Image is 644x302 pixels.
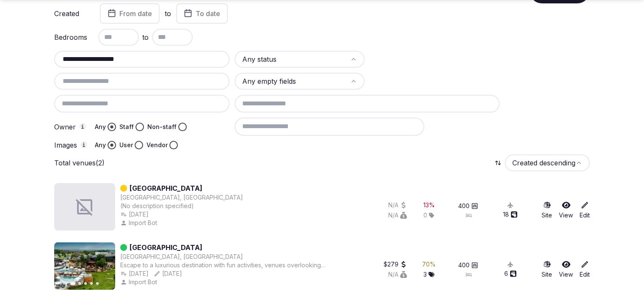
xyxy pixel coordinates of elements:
button: Owner [79,123,86,130]
span: To date [196,9,220,18]
label: Any [95,141,106,149]
button: 400 [458,261,478,269]
span: 400 [458,261,470,269]
button: 18 [503,210,517,219]
button: [DATE] [120,269,149,278]
button: Import Bot [120,219,159,227]
button: [GEOGRAPHIC_DATA], [GEOGRAPHIC_DATA] [120,253,243,261]
button: [GEOGRAPHIC_DATA], [GEOGRAPHIC_DATA] [120,193,243,202]
button: Import Bot [120,278,159,286]
span: 400 [458,202,470,210]
button: Go to slide 5 [96,282,99,285]
button: Go to slide 2 [78,282,81,285]
span: 0 [423,211,427,220]
button: Go to slide 1 [70,282,76,285]
label: Images [54,141,88,149]
button: 70% [422,260,436,269]
label: Created [54,10,88,17]
button: 13% [423,201,435,209]
label: Bedrooms [54,34,88,41]
button: [DATE] [154,269,182,278]
a: Edit [580,201,590,220]
a: View [559,260,573,279]
div: 13 % [423,201,435,209]
button: N/A [388,211,407,220]
button: [DATE] [120,210,149,219]
button: Go to slide 4 [90,282,93,285]
button: $279 [384,260,407,269]
button: N/A [388,201,407,209]
a: Site [542,201,552,220]
label: Staff [119,123,134,131]
label: Any [95,123,106,131]
span: to [142,32,149,42]
div: (No description specified) [120,202,243,210]
label: Owner [54,123,88,131]
label: Vendor [146,141,168,149]
a: Site [542,260,552,279]
button: Images [80,141,87,148]
button: To date [176,3,228,24]
p: Total venues (2) [54,158,105,167]
button: N/A [388,270,407,279]
button: 400 [458,202,478,210]
a: [GEOGRAPHIC_DATA] [130,183,202,193]
a: Edit [580,260,590,279]
img: Featured image for Horseshoe Bay Resort [54,242,115,290]
div: Escape to a luxurious destination with fun activities, venues overlooking [GEOGRAPHIC_DATA] and a... [120,261,358,269]
button: Go to slide 3 [84,282,87,285]
button: 6 [504,269,517,278]
button: From date [100,3,160,24]
label: to [165,9,171,18]
a: View [559,201,573,220]
label: Non-staff [147,123,177,131]
label: User [119,141,133,149]
button: 3 [423,270,434,279]
a: [GEOGRAPHIC_DATA] [130,242,202,253]
span: From date [119,9,152,18]
div: 70 % [422,260,436,269]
